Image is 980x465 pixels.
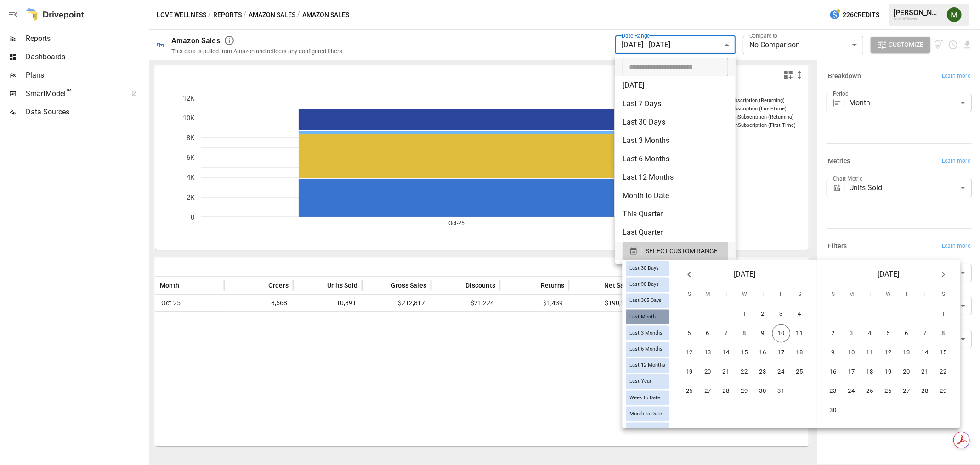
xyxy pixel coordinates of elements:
button: 19 [680,363,699,381]
span: Friday [917,286,933,304]
button: 13 [699,344,717,362]
button: 21 [916,363,935,381]
div: Last 7 Days [626,245,669,260]
span: Thursday [898,286,915,304]
span: Month to Date [626,411,666,417]
button: 12 [879,344,898,362]
span: Last 12 Months [626,363,669,369]
span: Last 90 Days [626,282,663,288]
button: 2 [754,305,772,323]
div: Last 30 Days [626,261,669,276]
span: Last 6 Months [626,346,666,352]
button: 23 [754,363,772,381]
button: 29 [736,382,754,401]
li: [DATE] [615,76,736,95]
button: Next month [934,266,952,284]
button: 18 [861,363,879,381]
button: 20 [699,363,717,381]
li: Last 3 Months [615,131,736,150]
div: Last 90 Days [626,277,669,292]
button: 17 [772,344,791,362]
span: Last 3 Months [626,330,666,336]
button: 7 [717,324,736,343]
div: Last 365 Days [626,293,669,308]
div: Quarter to Date [626,423,669,437]
button: 16 [754,344,772,362]
button: 10 [772,324,791,343]
span: Saturday [791,286,808,304]
button: 6 [699,324,717,343]
button: 26 [879,382,898,401]
button: 9 [754,324,772,343]
button: 28 [916,382,935,401]
button: 5 [680,324,699,343]
button: 17 [843,363,861,381]
span: Week to Date [626,395,664,401]
button: 3 [772,305,791,323]
span: Sunday [825,286,841,304]
button: 30 [824,402,843,420]
button: Previous month [680,266,698,284]
span: SELECT CUSTOM RANGE [646,245,718,257]
button: 19 [879,363,898,381]
button: 12 [680,344,699,362]
li: This Quarter [615,205,736,223]
button: 7 [916,324,935,343]
button: 15 [935,344,953,362]
button: 4 [861,324,879,343]
button: 27 [699,382,717,401]
div: Last Year [626,374,669,389]
button: 22 [935,363,953,381]
button: 18 [791,344,809,362]
button: 26 [680,382,699,401]
button: 13 [898,344,916,362]
button: 24 [843,382,861,401]
span: Last 30 Days [626,266,663,272]
span: Monday [699,286,716,304]
button: 8 [935,324,953,343]
span: Last 365 Days [626,298,665,304]
span: Monday [843,286,860,304]
button: 3 [843,324,861,343]
button: 11 [791,324,809,343]
button: 1 [736,305,754,323]
span: Saturday [935,286,952,304]
button: 15 [736,344,754,362]
li: Last 6 Months [615,150,736,168]
button: 28 [717,382,736,401]
button: 6 [898,324,916,343]
button: 14 [916,344,935,362]
span: Friday [773,286,789,304]
span: Last Year [626,379,655,385]
span: Tuesday [861,286,878,304]
button: 9 [824,344,843,362]
span: Tuesday [718,286,734,304]
button: 10 [843,344,861,362]
button: 31 [772,382,791,401]
button: 27 [898,382,916,401]
button: 20 [898,363,916,381]
span: Last Month [626,314,659,320]
button: 25 [861,382,879,401]
div: Last 3 Months [626,326,669,340]
button: SELECT CUSTOM RANGE [623,242,728,260]
span: Wednesday [880,286,896,304]
li: Last 12 Months [615,168,736,187]
button: 4 [791,305,809,323]
li: Last 7 Days [615,95,736,113]
div: Week to Date [626,391,669,405]
div: Last Month [626,310,669,324]
span: Thursday [754,286,771,304]
button: 30 [754,382,772,401]
span: Quarter to Date [626,427,668,433]
button: 5 [879,324,898,343]
button: 25 [791,363,809,381]
span: Sunday [681,286,697,304]
button: 22 [736,363,754,381]
div: Month to Date [626,407,669,421]
button: 24 [772,363,791,381]
span: [DATE] [734,268,755,281]
button: 8 [736,324,754,343]
li: Month to Date [615,187,736,205]
button: 29 [935,382,953,401]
